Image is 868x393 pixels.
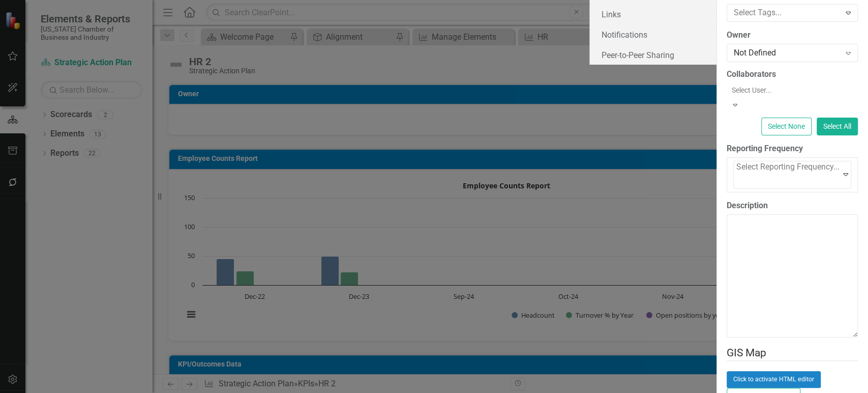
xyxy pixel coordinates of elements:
[727,345,858,361] legend: GIS Map
[589,4,716,24] a: Links
[727,30,858,41] label: Owner
[817,118,858,135] button: Select All
[589,45,716,65] a: Peer-to-Peer Sharing
[734,47,840,59] div: Not Defined
[727,69,858,80] label: Collaborators
[761,118,812,135] button: Select None
[736,161,840,173] div: Select Reporting Frequency...
[727,371,821,387] button: Click to activate HTML editor
[727,143,858,155] label: Reporting Frequency
[589,24,716,45] a: Notifications
[727,200,858,212] label: Description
